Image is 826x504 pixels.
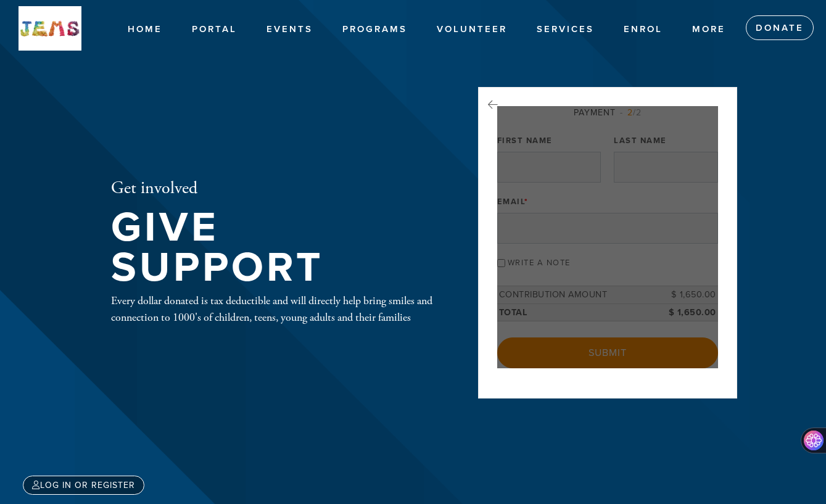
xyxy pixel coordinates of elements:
a: Volunteer [427,18,516,41]
a: Donate [746,15,814,40]
div: Every dollar donated is tax deductible and will directly help bring smiles and connection to 1000... [111,292,438,326]
a: Events [257,18,322,41]
a: Programs [333,18,416,41]
a: Services [527,18,603,41]
img: New%20test.jpg [19,6,81,51]
a: More [683,18,735,41]
a: Home [118,18,171,41]
h2: Get involved [111,178,438,199]
a: Portal [183,18,246,41]
a: Log in or register [23,476,144,495]
a: Enrol [614,18,672,41]
h1: Give Support [111,208,438,287]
